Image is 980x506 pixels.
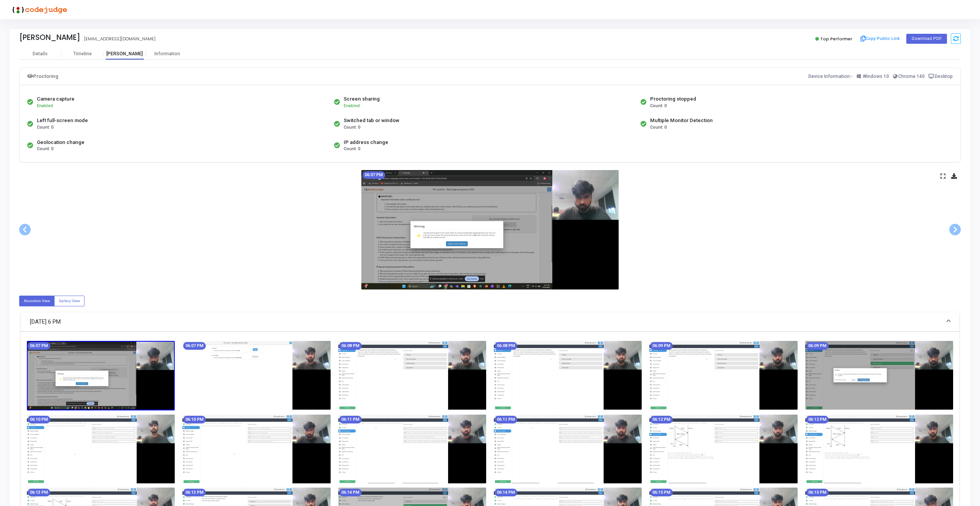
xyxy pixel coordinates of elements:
[37,117,88,124] div: Left full-screen mode
[73,51,92,57] div: Timeline
[28,342,50,350] mat-chip: 06:07 PM
[338,415,486,483] img: screenshot-1758026464254.jpeg
[27,341,175,410] img: screenshot-1758026224118.jpeg
[182,415,330,483] img: screenshot-1758026434239.jpeg
[650,103,667,109] span: Count: 0
[906,34,947,44] button: Download PDF
[806,489,829,496] mat-chip: 06:15 PM
[650,124,667,131] span: Count: 0
[649,341,797,410] img: screenshot-1758026345062.jpeg
[806,342,829,350] mat-chip: 06:09 PM
[344,139,388,146] div: IP address change
[37,103,53,108] span: Enabled
[339,342,362,350] mat-chip: 06:08 PM
[344,146,360,152] span: Count: 0
[898,74,925,79] span: Chrome 140
[650,416,673,423] mat-chip: 06:12 PM
[495,416,517,423] mat-chip: 06:11 PM
[338,341,486,410] img: screenshot-1758026284237.jpeg
[649,415,797,483] img: screenshot-1758026524265.jpeg
[495,342,517,350] mat-chip: 06:08 PM
[494,341,642,410] img: screenshot-1758026314237.jpeg
[339,489,362,496] mat-chip: 06:14 PM
[27,415,175,483] img: screenshot-1758026404190.jpeg
[37,146,53,152] span: Count: 0
[344,124,360,131] span: Count: 0
[183,416,206,423] mat-chip: 06:10 PM
[935,74,953,79] span: Desktop
[808,72,953,81] div: Device Information:-
[495,489,517,496] mat-chip: 06:14 PM
[37,124,53,131] span: Count: 0
[363,171,385,179] mat-chip: 06:07 PM
[339,416,362,423] mat-chip: 06:11 PM
[33,51,48,57] div: Details
[10,2,67,17] img: logo
[863,74,889,79] span: Windows 10
[361,170,619,289] img: screenshot-1758026224118.jpeg
[19,33,80,42] div: [PERSON_NAME]
[650,489,673,496] mat-chip: 06:15 PM
[37,95,74,103] div: Camera capture
[28,489,50,496] mat-chip: 06:13 PM
[344,103,360,108] span: Enabled
[805,415,953,483] img: screenshot-1758026554239.jpeg
[344,117,399,124] div: Switched tab or window
[805,341,953,410] img: screenshot-1758026374190.jpeg
[27,72,58,81] div: Proctoring
[37,139,84,146] div: Geolocation change
[54,296,84,306] label: Gallery View
[104,51,146,57] div: [PERSON_NAME]
[84,36,156,42] div: [EMAIL_ADDRESS][DOMAIN_NAME]
[494,415,642,483] img: screenshot-1758026494255.jpeg
[183,342,206,350] mat-chip: 06:07 PM
[21,313,959,332] mat-expansion-panel-header: [DATE] 6 PM
[28,416,50,423] mat-chip: 06:10 PM
[344,95,380,103] div: Screen sharing
[650,342,673,350] mat-chip: 06:09 PM
[806,416,829,423] mat-chip: 06:12 PM
[650,95,696,103] div: Proctoring stopped
[183,489,206,496] mat-chip: 06:13 PM
[820,36,852,42] span: Top Performer
[182,341,330,410] img: screenshot-1758026254226.jpeg
[30,317,941,326] mat-panel-title: [DATE] 6 PM
[19,296,55,306] label: Accordion View
[146,51,188,57] div: Information
[858,33,902,45] button: Copy Public Link
[650,117,713,124] div: Multiple Monitor Detection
